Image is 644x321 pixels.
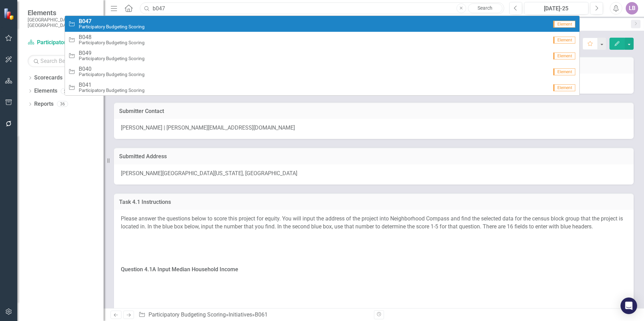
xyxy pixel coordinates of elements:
[65,32,579,48] a: B048Participatory Budgeting ScoringElement
[121,215,627,232] p: Please answer the questions below to score this project for equity. You will input the address of...
[621,298,637,314] div: Open Intercom Messenger
[79,56,145,61] small: Participatory Budgeting Scoring
[34,74,63,82] a: Scorecards
[79,66,145,72] span: B040
[34,87,57,95] a: Elements
[553,68,575,75] span: Element
[626,2,638,15] button: LB
[229,311,252,318] a: Initiatives
[553,84,575,91] span: Element
[121,307,627,318] p: Use this link to access Neighborhood Compass:
[79,40,145,45] small: Participatory Budgeting Scoring
[527,4,586,13] div: [DATE]-25
[255,311,268,318] div: B061
[119,199,628,205] h3: Task 4.1 Instructions
[79,82,145,88] span: B041
[119,153,628,160] h3: Submitted Address
[28,9,97,17] span: Elements
[28,17,97,28] small: [GEOGRAPHIC_DATA], [GEOGRAPHIC_DATA]
[79,34,145,40] span: B048
[79,88,145,93] small: Participatory Budgeting Scoring
[79,24,145,29] small: Participatory Budgeting Scoring
[3,8,16,20] img: ClearPoint Strategy
[524,2,589,15] button: [DATE]-25
[79,72,145,77] small: Participatory Budgeting Scoring
[553,37,575,44] span: Element
[148,311,226,318] a: Participatory Budgeting Scoring
[140,2,504,15] input: Search ClearPoint...
[119,108,628,114] h3: Submitter Contact
[468,3,502,13] a: Search
[28,39,97,47] a: Participatory Budgeting Scoring
[34,100,54,108] a: Reports
[65,79,579,95] a: B041Participatory Budgeting ScoringElement
[121,170,297,177] span: [PERSON_NAME][GEOGRAPHIC_DATA][US_STATE], [GEOGRAPHIC_DATA]
[65,48,579,64] a: B049Participatory Budgeting ScoringElement
[65,16,579,32] a: Participatory Budgeting ScoringElement
[138,311,368,319] div: » »
[79,50,145,56] span: B049
[553,21,575,28] span: Element
[65,64,579,79] a: B040Participatory Budgeting ScoringElement
[121,124,295,131] span: [PERSON_NAME] | [PERSON_NAME][EMAIL_ADDRESS][DOMAIN_NAME]
[121,266,238,273] strong: Question 4.1A Input Median Household Income
[61,88,74,94] div: 265
[57,101,68,107] div: 36
[553,53,575,59] span: Element
[28,55,97,67] input: Search Below...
